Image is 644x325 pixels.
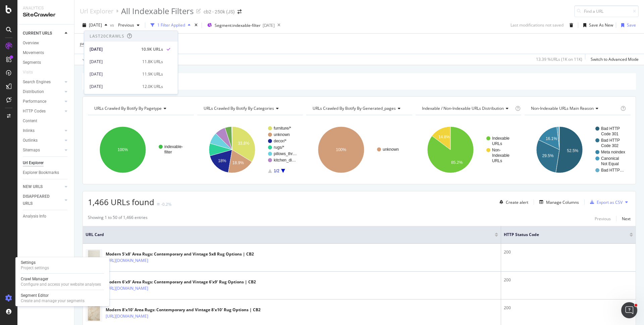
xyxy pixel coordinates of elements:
[80,20,110,31] button: [DATE]
[581,20,613,31] button: Save As New
[23,49,69,56] a: Movements
[23,88,44,95] div: Distribution
[88,196,154,207] span: 1,466 URLs found
[274,132,290,137] text: unknown
[622,215,631,223] button: Next
[90,84,138,90] div: [DATE]
[23,127,63,134] a: Inlinks
[142,71,163,77] div: 11.9K URLs
[161,201,171,207] div: -0.2%
[202,103,297,114] h4: URLs Crawled By Botify By categories
[197,121,303,179] svg: A chart.
[23,183,43,190] div: NEW URLS
[106,279,256,285] div: Modern 6'x9' Area Rugs: Contemporary and Vintage 6'x9' Rug Options | CB2
[90,59,138,65] div: [DATE]
[21,282,101,287] div: Configure and access your website analyses
[492,136,509,141] text: Indexable
[23,169,69,176] a: Explorer Bookmarks
[164,150,172,154] text: filter
[587,197,623,207] button: Export as CSV
[537,198,579,206] button: Manage Columns
[23,69,40,76] a: Visits
[274,145,284,150] text: rugs/*
[23,137,63,144] a: Outlinks
[215,22,261,28] span: Segment: indexable-filter
[157,203,160,205] img: Equal
[23,5,69,11] div: Analytics
[23,159,69,167] a: Url Explorer
[80,7,113,15] a: Url Explorer
[511,22,563,28] div: Last modifications not saved
[23,108,63,115] a: HTTP Codes
[106,285,148,292] a: [URL][DOMAIN_NAME]
[23,40,69,47] a: Overview
[23,213,69,220] a: Analysis Info
[141,46,163,52] div: 10.9K URLs
[313,105,396,111] span: URLs Crawled By Botify By generated_pages
[531,105,594,111] span: Non-Indexable URLs Main Reason
[21,276,101,282] div: Crawl Manager
[204,105,274,111] span: URLs Crawled By Botify By categories
[86,305,102,322] img: main image
[451,160,463,165] text: 85.2%
[106,313,148,320] a: [URL][DOMAIN_NAME]
[601,156,619,161] text: Canonical
[591,56,639,62] div: Switch to Advanced Mode
[525,121,631,179] div: A chart.
[142,84,163,90] div: 12.0K URLs
[306,121,412,179] div: A chart.
[601,143,619,148] text: Code 302
[23,147,40,154] div: Sitemaps
[90,33,124,39] div: Last 20 Crawls
[492,148,501,152] text: Non-
[21,265,49,271] div: Project settings
[601,161,619,166] text: Not Equal
[148,20,193,31] button: 1 Filter Applied
[567,148,579,153] text: 52.5%
[106,257,148,264] a: [URL][DOMAIN_NAME]
[416,121,522,179] svg: A chart.
[421,103,514,114] h4: Indexable / Non-Indexable URLs Distribution
[601,150,625,154] text: Meta noindex
[106,251,254,257] div: Modern 5'x8' Area Rugs: Contemporary and Vintage 5x8 Rug Options | CB2
[23,69,33,76] div: Visits
[205,20,275,31] button: Segment:indexable-filter[DATE]
[274,126,291,131] text: furniture/*
[80,41,97,46] span: pagetype
[88,121,194,179] svg: A chart.
[23,49,44,56] div: Movements
[88,215,148,223] div: Showing 1 to 50 of 1,466 entries
[23,98,63,105] a: Performance
[492,153,509,158] text: Indexable
[218,158,226,163] text: 18%
[23,147,63,154] a: Sitemaps
[542,154,554,158] text: 29.5%
[94,105,162,111] span: URLs Crawled By Botify By pagetype
[574,5,639,17] input: Find a URL
[589,22,613,28] div: Save As New
[23,88,63,95] a: Distribution
[311,103,406,114] h4: URLs Crawled By Botify By generated_pages
[504,277,633,283] div: 200
[383,147,399,152] text: unknown
[23,40,39,47] div: Overview
[157,22,185,28] div: 1 Filter Applied
[263,22,275,28] div: [DATE]
[601,168,624,173] text: Bad HTTP…
[23,59,41,66] div: Segments
[80,54,99,65] button: Apply
[504,249,633,255] div: 200
[23,193,57,207] div: DISAPPEARED URLS
[23,30,52,37] div: CURRENT URLS
[164,144,183,149] text: indexable-
[23,127,35,134] div: Inlinks
[23,30,63,37] a: CURRENT URLS
[274,151,297,156] text: pillows_thr…
[18,259,107,271] a: SettingsProject settings
[121,5,194,17] div: All Indexable Filters
[23,59,69,66] a: Segments
[86,249,102,266] img: main image
[106,307,261,313] div: Modern 8'x10' Area Rugs: Contemporary and Vintage 8'x10' Rug Options | CB2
